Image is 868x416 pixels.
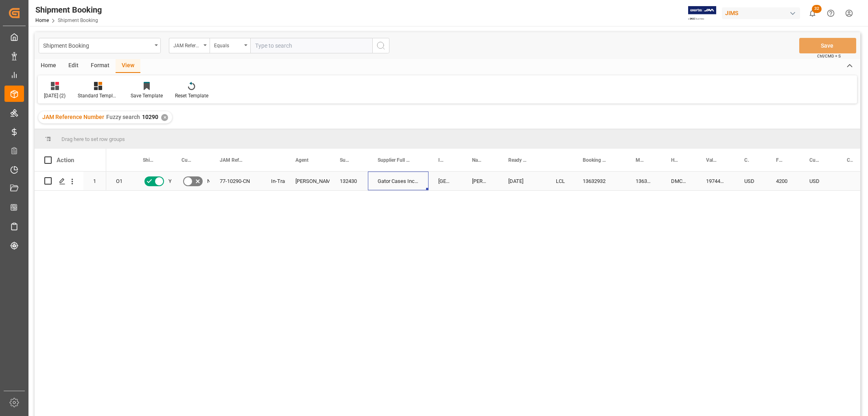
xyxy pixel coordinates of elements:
[803,4,822,22] button: show 32 new notifications
[57,156,74,164] div: Action
[776,157,783,163] span: Freight Quote
[462,172,498,190] div: [PERSON_NAME]
[207,172,214,191] span: No
[173,40,201,49] div: JAM Reference Number
[78,92,118,99] div: Standard Templates
[35,4,102,16] div: Shipment Booking
[175,92,208,99] div: Reset Template
[106,114,140,120] span: Fuzzy search
[142,114,158,120] span: 10290
[44,92,66,99] div: [DATE] (2)
[62,59,85,73] div: Edit
[636,157,644,163] span: Master [PERSON_NAME] of Lading Number
[106,172,133,190] div: O1
[722,5,803,21] button: JIMS
[169,38,210,53] button: open menu
[438,157,445,163] span: Incoterm
[85,59,116,73] div: Format
[626,172,661,190] div: 13632932
[822,4,840,22] button: Help Center
[42,114,104,120] span: JAM Reference Number
[83,172,106,190] div: 1
[556,172,563,191] div: LCL
[168,172,177,191] span: Yes
[210,172,261,190] div: 77-10290-CN
[812,5,822,13] span: 32
[799,38,856,53] button: Save
[573,172,626,190] div: 13632932
[800,172,837,190] div: USD
[330,172,368,190] div: 132430
[35,59,62,73] div: Home
[131,92,163,99] div: Save Template
[210,38,250,53] button: open menu
[372,38,389,53] button: search button
[340,157,351,163] span: Supplier Number
[472,157,481,163] span: Name of the Carrier/Forwarder
[61,136,125,142] span: Drag here to set row groups
[378,157,411,163] span: Supplier Full Name
[143,157,155,163] span: Shipping instructions SENT
[498,172,546,190] div: [DATE]
[688,6,716,20] img: Exertis%20JAM%20-%20Email%20Logo.jpg_1722504956.jpg
[35,18,49,23] a: Home
[295,157,308,163] span: Agent
[35,172,106,191] div: Press SPACE to select this row.
[817,53,841,59] span: Ctrl/CMD + S
[847,157,853,163] span: Container Type
[508,157,529,163] span: Ready Date
[696,172,735,190] div: 19744.52
[429,172,462,190] div: [GEOGRAPHIC_DATA],[GEOGRAPHIC_DATA]
[583,157,609,163] span: Booking Number
[661,172,696,190] div: DMCNSY075379
[295,172,320,191] div: [PERSON_NAME]. [PERSON_NAME]
[220,157,244,163] span: JAM Reference Number
[39,38,161,53] button: open menu
[744,157,749,163] span: Currency for Value (1)
[706,157,717,163] span: Value (1)
[250,38,372,53] input: Type to search
[368,172,429,190] div: Gator Cases Inc. (GF1 Yantian)
[271,172,276,191] div: In-Transit
[161,114,168,121] div: ✕
[116,59,140,73] div: View
[722,7,800,19] div: JIMS
[181,157,193,163] span: Customs documents sent to broker
[214,40,242,49] div: Equals
[735,172,766,190] div: USD
[671,157,679,163] span: House Bill of Lading Number
[766,172,800,190] div: 4200
[43,40,152,50] div: Shipment Booking
[809,157,820,163] span: Currency (freight quote)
